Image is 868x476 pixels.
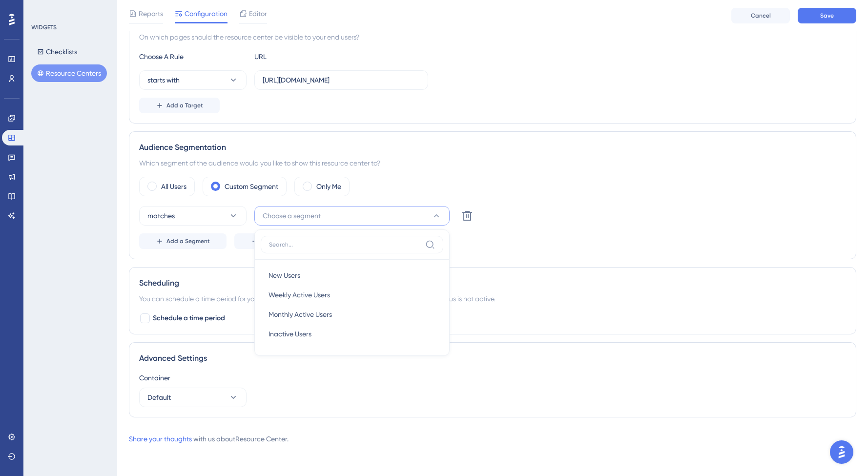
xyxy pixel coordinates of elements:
button: Default [139,388,247,407]
button: Save [798,8,856,23]
span: matches [147,210,175,222]
div: Scheduling [139,277,846,289]
button: Monthly Active Users [261,305,443,324]
span: Save [820,12,834,20]
div: Advanced Settings [139,352,846,364]
button: Add a Target [139,98,220,113]
span: New Users [269,269,300,281]
div: You can schedule a time period for your resource center to appear. Scheduling will not work if th... [139,293,846,305]
span: Default [147,392,171,403]
span: Cancel [751,12,771,20]
label: Custom Segment [225,181,278,192]
span: Inactive Users [269,328,311,340]
button: Weekly Active Users [261,285,443,305]
span: Add a Segment [166,237,210,245]
input: Search... [269,241,421,248]
span: Schedule a time period [153,312,225,324]
a: Share your thoughts [129,435,192,443]
button: Checklists [31,43,83,61]
button: Create a Segment [234,233,330,249]
span: Configuration [185,8,227,20]
span: starts with [147,74,180,86]
button: Inactive Users [261,324,443,344]
input: yourwebsite.com/path [263,75,420,85]
div: Audience Segmentation [139,142,846,153]
button: New Users [261,266,443,285]
button: Add a Segment [139,233,227,249]
div: Choose A Rule [139,51,247,62]
label: All Users [161,181,186,192]
div: Container [139,372,846,384]
div: On which pages should the resource center be visible to your end users? [139,31,846,43]
div: with us about Resource Center . [129,433,289,445]
div: URL [254,51,362,62]
button: Resource Centers [31,64,107,82]
iframe: UserGuiding AI Assistant Launcher [827,437,856,467]
span: Choose a segment [263,210,321,222]
div: WIDGETS [31,23,57,31]
span: Editor [249,8,267,20]
button: matches [139,206,247,226]
button: starts with [139,70,247,90]
div: Which segment of the audience would you like to show this resource center to? [139,157,846,169]
span: Monthly Active Users [269,309,332,320]
button: Choose a segment [254,206,450,226]
span: Reports [139,8,163,20]
span: Add a Target [166,102,203,109]
button: Cancel [731,8,790,23]
label: Only Me [316,181,341,192]
span: Weekly Active Users [269,289,330,301]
